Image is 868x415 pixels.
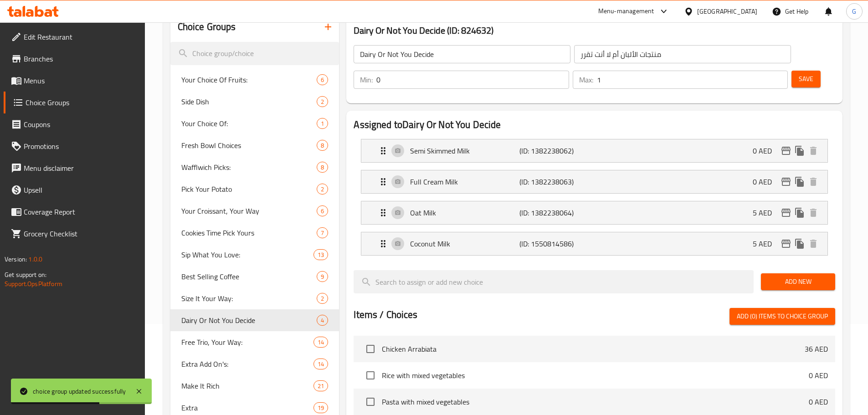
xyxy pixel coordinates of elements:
div: Your Choice Of Fruits:6 [170,69,339,91]
span: Wafflwich Picks: [181,162,317,173]
div: Choices [317,293,328,304]
span: Side Dish [181,96,317,107]
span: 9 [317,272,328,281]
button: duplicate [793,237,806,251]
a: Menu disclaimer [4,157,145,179]
span: 21 [314,382,328,390]
button: delete [806,237,820,251]
div: Best Selling Coffee9 [170,266,339,287]
span: Coupons [24,119,138,130]
div: Choices [317,140,328,151]
span: 8 [317,163,328,172]
span: Free Trio, Your Way: [181,337,314,348]
span: Make It Rich [181,380,314,391]
div: Choices [317,315,328,326]
button: delete [806,175,820,189]
span: Coverage Report [24,206,138,217]
p: (ID: 1382238062) [519,145,592,156]
button: delete [806,206,820,220]
button: edit [779,206,793,220]
span: Add (0) items to choice group [737,311,828,322]
p: Max: [579,74,593,85]
p: Full Cream Milk [410,176,519,187]
p: Semi Skimmed Milk [410,145,519,156]
p: Oat Milk [410,207,519,218]
div: Dairy Or Not You Decide4 [170,309,339,331]
span: Choice Groups [26,97,138,108]
div: Choices [317,227,328,238]
span: Menus [24,75,138,86]
span: Branches [24,53,138,64]
div: Menu-management [598,6,654,17]
span: Your Choice Of: [181,118,317,129]
span: Promotions [24,141,138,152]
div: Expand [361,170,827,193]
h3: Dairy Or Not You Decide (ID: 824632) [354,23,835,38]
div: Choices [317,271,328,282]
button: Add (0) items to choice group [729,308,835,325]
span: 2 [317,294,328,303]
div: Your Croissant, Your Way6 [170,200,339,222]
span: Your Choice Of Fruits: [181,74,317,85]
span: G [852,6,856,16]
p: 0 AED [809,370,828,381]
div: Choices [313,359,328,369]
p: (ID: 1550814586) [519,238,592,249]
li: Expand [354,197,835,228]
div: Make It Rich21 [170,375,339,397]
button: edit [779,144,793,158]
span: Size It Your Way: [181,293,317,304]
span: Pasta with mixed vegetables [382,396,809,407]
h2: Assigned to Dairy Or Not You Decide [354,118,835,132]
input: search [170,42,339,65]
span: Dairy Or Not You Decide [181,315,317,326]
span: Upsell [24,184,138,195]
span: Edit Restaurant [24,31,138,42]
div: Size It Your Way:2 [170,287,339,309]
div: Choices [317,205,328,216]
div: Expand [361,201,827,224]
button: duplicate [793,144,806,158]
div: Choices [313,249,328,260]
span: 14 [314,360,328,369]
div: Side Dish2 [170,91,339,113]
p: 0 AED [809,396,828,407]
div: Pick Your Potato2 [170,178,339,200]
span: Chicken Arrabiata [382,343,805,354]
p: (ID: 1382238063) [519,176,592,187]
input: search [354,270,754,293]
span: Select choice [361,392,380,411]
a: Menus [4,70,145,92]
span: 6 [317,76,328,84]
button: edit [779,237,793,251]
div: Choices [313,380,328,391]
span: 1 [317,119,328,128]
div: Choices [317,96,328,107]
span: Fresh Bowl Choices [181,140,317,151]
button: delete [806,144,820,158]
span: Menu disclaimer [24,163,138,174]
a: Choice Groups [4,92,145,113]
span: Pick Your Potato [181,184,317,195]
a: Edit Restaurant [4,26,145,48]
div: Choices [313,402,328,413]
a: Promotions [4,135,145,157]
span: 13 [314,251,328,259]
span: 6 [317,207,328,215]
div: Choices [317,184,328,195]
div: Expand [361,139,827,162]
li: Expand [354,228,835,259]
p: (ID: 1382238064) [519,207,592,218]
div: Choices [317,118,328,129]
span: Extra Add On's: [181,359,314,369]
h2: Choice Groups [178,20,236,34]
span: Best Selling Coffee [181,271,317,282]
span: Your Croissant, Your Way [181,205,317,216]
div: Free Trio, Your Way:14 [170,331,339,353]
a: Branches [4,48,145,70]
button: duplicate [793,206,806,220]
span: Grocery Checklist [24,228,138,239]
span: Save [799,73,813,85]
p: 5 AED [753,207,779,218]
li: Expand [354,166,835,197]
